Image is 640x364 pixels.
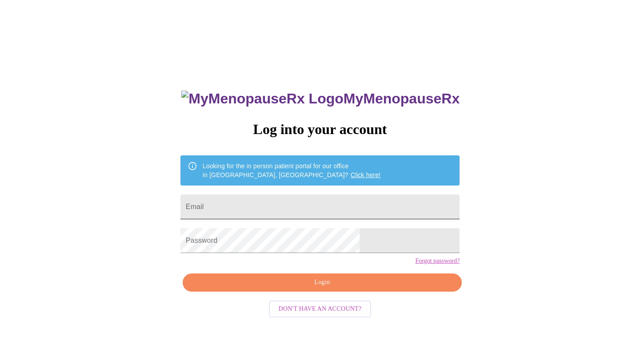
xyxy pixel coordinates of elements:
[415,257,460,265] a: Forgot password?
[351,171,381,178] a: Click here!
[203,158,381,183] div: Looking for the in person patient portal for our office in [GEOGRAPHIC_DATA], [GEOGRAPHIC_DATA]?
[180,121,460,138] h3: Log into your account
[279,304,362,315] span: Don't have an account?
[183,273,462,292] button: Login
[267,304,374,312] a: Don't have an account?
[181,91,460,107] h3: MyMenopauseRx
[193,277,452,288] span: Login
[181,91,343,107] img: MyMenopauseRx Logo
[269,301,372,318] button: Don't have an account?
